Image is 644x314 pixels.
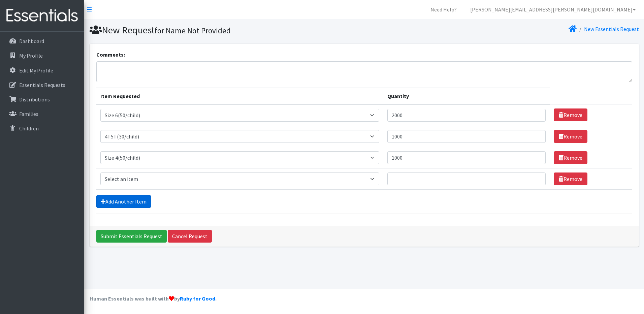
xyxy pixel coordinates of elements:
[180,295,215,302] a: Ruby for Good
[19,82,65,88] p: Essentials Requests
[3,4,82,27] img: HumanEssentials
[19,96,50,103] p: Distributions
[3,49,82,62] a: My Profile
[3,107,82,121] a: Families
[96,88,384,104] th: Item Requested
[90,24,362,36] h1: New Request
[3,93,82,106] a: Distributions
[3,34,82,48] a: Dashboard
[3,78,82,92] a: Essentials Requests
[19,111,38,117] p: Families
[3,64,82,77] a: Edit My Profile
[465,3,641,16] a: [PERSON_NAME][EMAIL_ADDRESS][PERSON_NAME][DOMAIN_NAME]
[584,26,639,32] a: New Essentials Request
[425,3,462,16] a: Need Help?
[3,122,82,135] a: Children
[96,51,125,59] label: Comments:
[554,108,587,121] a: Remove
[554,172,587,185] a: Remove
[96,195,151,208] a: Add Another Item
[90,295,217,302] strong: Human Essentials was built with by .
[19,67,53,74] p: Edit My Profile
[19,52,43,59] p: My Profile
[19,125,39,132] p: Children
[554,151,587,164] a: Remove
[19,38,44,44] p: Dashboard
[155,26,231,35] small: for Name Not Provided
[554,130,587,143] a: Remove
[96,230,167,243] input: Submit Essentials Request
[168,230,212,243] a: Cancel Request
[383,88,550,104] th: Quantity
